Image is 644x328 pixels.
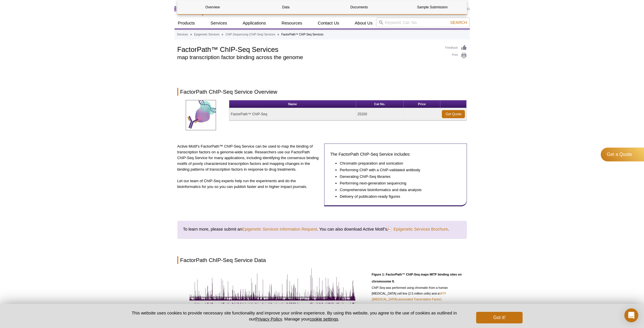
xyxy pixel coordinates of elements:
[601,148,644,161] a: Get a Quote
[186,100,216,130] img: Transcription Factors
[372,269,467,285] h3: Figure 1: FactorPath™ ChIP-Seq maps MITF binding sites on chromosome 9.
[177,55,440,60] h2: map transcription factor binding across the genome
[177,178,320,190] p: Let our team of ChIP-Seq experts help run the experiments and do the bioinformatics for you so yo...
[122,310,467,322] p: This website uses cookies to provide necessary site functionality and improve your online experie...
[177,144,320,172] p: Active Motif’s FactorPath™ ChIP-Seq Service can be used to map the binding of transcription facto...
[174,18,198,29] a: Products
[397,0,467,14] a: Sample Submission
[445,52,467,59] a: Print
[242,227,317,232] a: Epigenetic Services Information Request
[222,33,224,36] li: »
[177,32,188,37] a: Services
[226,32,275,37] a: ChIP-Sequencing (ChIP-Seq) Services
[340,161,455,166] li: Chromatin preparation and sonication
[442,110,465,118] a: Get Quote
[445,45,467,51] a: Feedback
[177,45,440,53] h1: FactorPath™ ChIP-Seq Services
[229,100,356,108] th: Name
[324,0,394,14] a: Documents
[314,18,343,29] a: Contact Us
[404,100,441,108] th: Price
[207,18,231,29] a: Services
[309,316,338,321] button: cookie settings
[177,256,467,264] h2: FactorPath ChIP-Seq Service Data
[340,194,455,199] li: Delivery of publication-ready figures
[239,18,269,29] a: Applications
[251,0,321,14] a: Data
[476,312,522,323] button: Got it!
[340,167,455,173] li: Performing ChIP with a ChIP-validated antibody
[229,108,356,120] td: FactorPath™ ChIP-Seq
[278,18,306,29] a: Resources
[340,180,455,186] li: Performing next-generation sequencing
[277,33,279,36] li: »
[190,33,192,36] li: »
[178,0,248,14] a: Overview
[624,308,638,322] div: Open Intercom Messenger
[376,18,470,27] input: Keyword, Cat. No.
[340,174,455,180] li: Generating ChIP-Seq libraries
[450,20,467,25] span: Search
[194,32,219,37] a: Epigenetic Services
[330,151,461,158] h3: The FactorPath ChIP-Seq Service includes:
[356,108,404,120] td: 25200
[372,292,446,307] a: MITF ([MEDICAL_DATA]-associated Transcription Factor) [MEDICAL_DATA]
[340,187,455,193] li: Comprehensive bioinformatics and data analysis
[356,100,404,108] th: Cat No.
[281,33,323,36] li: FactorPath™ ChIP-Seq Services
[177,88,467,96] h2: FactorPath ChIP-Seq Service Overview
[387,226,448,232] a: Epigenetic Services Brochure
[183,227,461,232] h4: To learn more, please submit an . You can also download Active Motif’s .
[351,18,376,29] a: About Us
[448,20,469,25] button: Search
[255,316,282,321] a: Privacy Policy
